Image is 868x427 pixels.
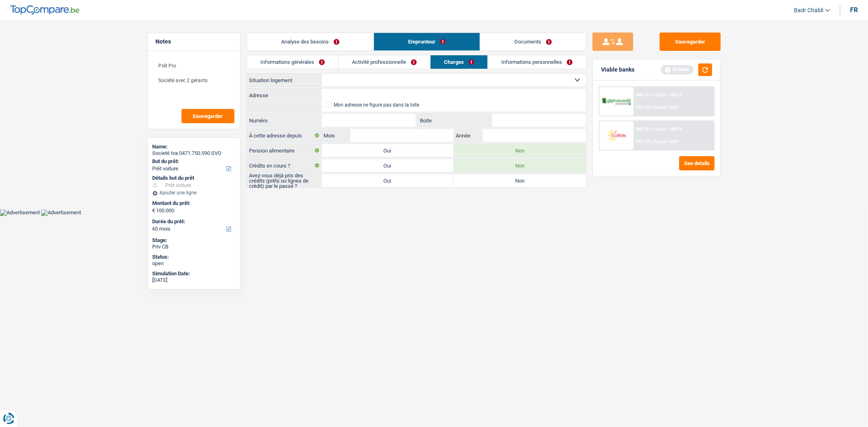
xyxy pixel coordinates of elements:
[321,144,454,157] label: Oui
[454,159,586,172] label: Non
[636,92,652,98] span: NAI: 0 €
[661,65,693,74] div: Refresh
[153,260,235,267] div: open
[321,129,350,142] label: Mois
[247,114,321,127] label: Numéro
[153,270,235,277] div: Simulation Date:
[153,218,234,225] label: Durée du prêt:
[156,38,232,45] h5: Notes
[153,144,235,150] div: Name:
[636,139,651,144] span: DTI: 0%
[247,174,321,187] label: Avez-vous déjà pris des crédits (prêts ou lignes de crédit) par le passé ?
[488,55,586,69] a: Informations personnelles
[247,89,321,102] label: Adresse
[41,209,81,216] img: Advertisement
[850,6,858,14] div: fr
[181,109,234,123] button: Sauvegarder
[334,102,419,107] div: Mon adresse ne figure pas dans la liste
[247,55,338,69] a: Informations générales
[656,92,682,98] span: Limit: >850 €
[374,33,480,50] a: Emprunteur
[153,254,235,260] div: Status:
[601,128,632,143] img: Cofidis
[653,126,655,132] span: /
[652,139,654,144] span: /
[153,207,155,214] span: €
[247,159,321,172] label: Crédits en cours ?
[454,129,483,142] label: Année
[636,126,652,132] span: NAI: 0 €
[418,114,492,127] label: Boite
[153,190,235,196] div: Ajouter une ligne
[153,175,235,181] div: Détails but du prêt
[794,7,823,14] span: Badr Chabli
[153,158,234,165] label: But du prêt:
[652,105,654,110] span: /
[339,55,430,69] a: Activité professionnelle
[247,33,374,50] a: Analyse des besoins
[454,144,586,157] label: Non
[679,156,715,170] button: See details
[653,92,655,98] span: /
[193,113,223,119] span: Sauvegarder
[787,4,830,17] a: Badr Chabli
[656,126,682,132] span: Limit: >800 €
[655,105,679,110] span: Limit: <50%
[247,129,321,142] label: À cette adresse depuis
[601,66,634,73] div: Viable banks
[483,129,586,142] input: AAAA
[247,74,321,87] label: Situation logement
[321,89,586,102] input: Sélectionnez votre adresse dans la barre de recherche
[153,150,235,157] div: Societé tva 0471.750.590 SVO
[480,33,586,50] a: Documents
[321,174,454,187] label: Oui
[636,105,651,110] span: DTI: 0%
[660,33,721,51] button: Sauvegarder
[454,174,586,187] label: Non
[321,159,454,172] label: Oui
[601,97,632,106] img: AlphaCredit
[153,244,235,250] div: Priv CB
[10,5,79,15] img: TopCompare Logo
[431,55,488,69] a: Charges
[153,277,235,283] div: [DATE]
[350,129,453,142] input: MM
[153,237,235,244] div: Stage:
[153,200,234,207] label: Montant du prêt:
[655,139,679,144] span: Limit: <50%
[247,144,321,157] label: Pension alimentaire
